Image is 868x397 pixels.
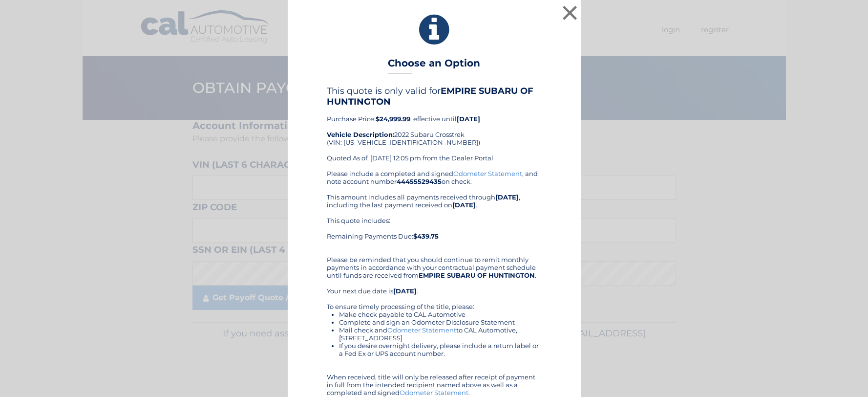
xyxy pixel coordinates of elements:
li: Mail check and to CAL Automotive, [STREET_ADDRESS] [339,326,542,342]
h4: This quote is only valid for [327,86,542,107]
li: If you desire overnight delivery, please include a return label or a Fed Ex or UPS account number. [339,342,542,357]
b: [DATE] [393,287,417,295]
a: Odometer Statement [400,389,468,397]
div: Purchase Price: , effective until 2022 Subaru Crosstrek (VIN: [US_VEHICLE_IDENTIFICATION_NUMBER])... [327,86,542,170]
a: Odometer Statement [453,170,522,177]
a: Odometer Statement [387,326,456,334]
b: EMPIRE SUBARU OF HUNTINGTON [327,86,533,107]
li: Complete and sign an Odometer Disclosure Statement [339,318,542,326]
b: $439.75 [413,232,439,240]
b: [DATE] [452,201,476,209]
div: This quote includes: Remaining Payments Due: [327,217,542,248]
b: $24,999.99 [376,115,410,123]
button: × [560,3,580,22]
b: 44455529435 [397,177,442,185]
b: EMPIRE SUBARU OF HUNTINGTON [419,271,535,279]
li: Make check payable to CAL Automotive [339,310,542,318]
strong: Vehicle Description: [327,131,394,138]
h3: Choose an Option [388,57,480,74]
b: [DATE] [495,193,519,201]
b: [DATE] [457,115,480,123]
